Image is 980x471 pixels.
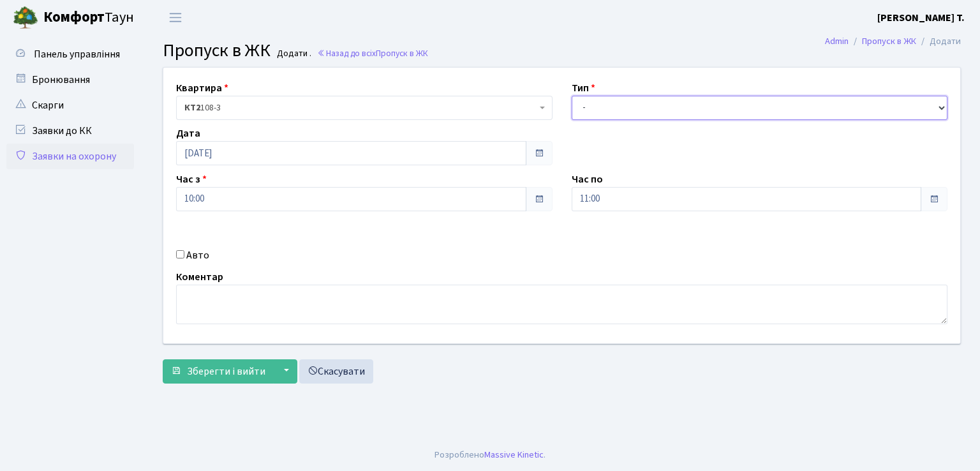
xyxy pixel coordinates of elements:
span: <b>КТ2</b>&nbsp;&nbsp;&nbsp;108-3 [184,101,537,114]
a: Admin [825,34,849,48]
a: Скасувати [299,359,373,384]
b: КТ2 [184,101,200,114]
li: Додати [916,34,961,49]
span: Таун [43,7,134,29]
img: logo.png [13,5,38,31]
button: Зберегти і вийти [163,359,274,384]
label: Квартира [176,80,228,96]
span: Зберегти і вийти [187,364,265,378]
label: Час з [176,172,207,187]
button: Переключити навігацію [160,7,191,28]
small: Додати . [274,49,311,59]
label: Дата [176,126,200,141]
label: Авто [186,248,209,263]
span: Панель управління [34,47,120,61]
a: Пропуск в ЖК [862,34,916,48]
label: Тип [572,80,595,96]
b: Комфорт [43,7,105,27]
span: Пропуск в ЖК [163,38,271,63]
span: Пропуск в ЖК [376,47,428,59]
div: Розроблено . [434,448,546,462]
a: Massive Kinetic [484,448,544,461]
a: Бронювання [6,67,134,93]
b: [PERSON_NAME] Т. [877,11,965,25]
nav: breadcrumb [806,28,980,55]
a: Панель управління [6,41,134,67]
a: Назад до всіхПропуск в ЖК [317,47,428,59]
span: <b>КТ2</b>&nbsp;&nbsp;&nbsp;108-3 [176,96,553,120]
a: Заявки до КК [6,118,134,144]
a: Заявки на охорону [6,144,134,169]
a: [PERSON_NAME] Т. [877,10,965,26]
label: Час по [572,172,603,187]
label: Коментар [176,269,223,285]
a: Скарги [6,93,134,118]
